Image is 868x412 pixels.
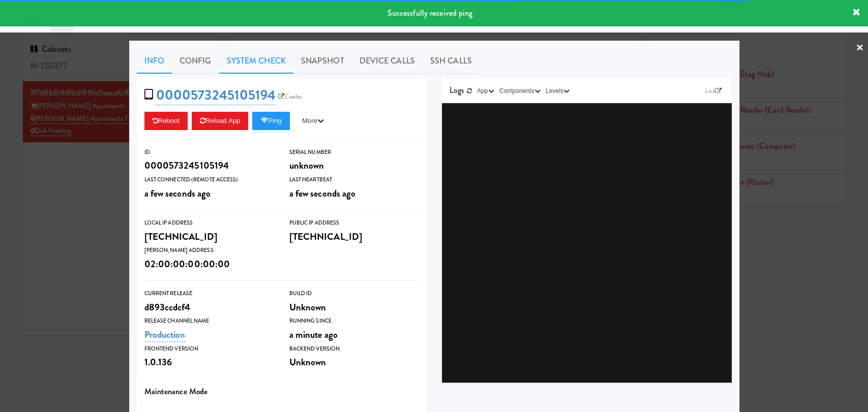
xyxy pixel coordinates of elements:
span: Maintenance Mode [144,386,208,397]
div: Unknown [289,354,419,371]
a: Link [703,86,724,96]
a: 0000573245105194 [156,85,276,105]
div: Release Channel Name [144,316,274,326]
div: unknown [289,157,419,174]
a: SSH Calls [423,48,480,74]
div: Serial Number [289,147,419,157]
div: Last Heartbeat [289,175,419,185]
a: Config [172,48,219,74]
a: Info [137,48,172,74]
span: a few seconds ago [289,186,356,200]
button: More [294,112,332,130]
div: Backend Version [289,344,419,354]
div: Unknown [289,299,419,316]
div: [TECHNICAL_ID] [289,228,419,245]
div: 0000573245105194 [144,157,274,174]
a: Production [144,328,186,342]
a: × [856,33,864,64]
button: Levels [543,86,572,96]
a: Snapshot [293,48,352,74]
div: Last Connected (Remote Access) [144,175,274,185]
div: Running Since [289,316,419,326]
button: App [474,86,497,96]
a: System Check [219,48,293,74]
button: Reload App [192,112,248,130]
div: Local IP Address [144,218,274,228]
a: Castles [276,91,305,102]
div: d893ccdcf4 [144,299,274,316]
div: [PERSON_NAME] Address [144,245,274,256]
a: Device Calls [352,48,423,74]
button: Reboot [144,112,188,130]
div: Build Id [289,289,419,299]
div: ID [144,147,274,157]
button: Ping [252,112,290,130]
div: Frontend Version [144,344,274,354]
div: 1.0.136 [144,354,274,371]
span: a few seconds ago [144,186,211,200]
span: Logs [450,84,464,96]
div: Current Release [144,289,274,299]
div: [TECHNICAL_ID] [144,228,274,245]
button: Components [497,86,543,96]
span: a minute ago [289,328,338,341]
span: Successfully received ping [387,7,473,19]
div: 02:00:00:00:00:00 [144,256,274,273]
div: Public IP Address [289,218,419,228]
